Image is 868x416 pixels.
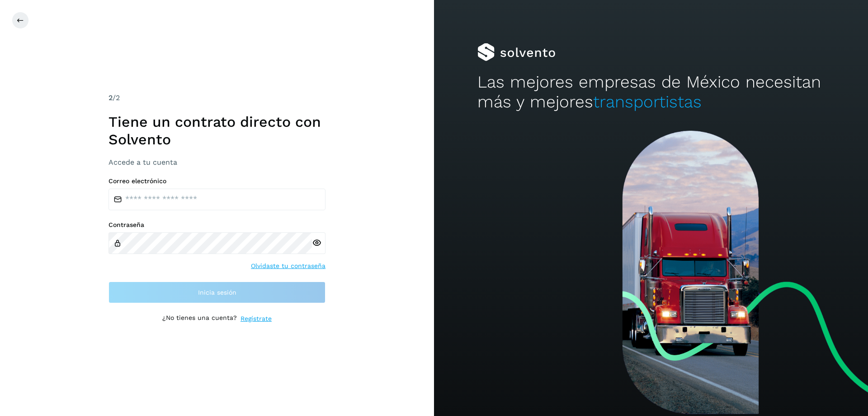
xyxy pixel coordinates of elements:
h1: Tiene un contrato directo con Solvento [108,113,325,148]
span: transportistas [593,92,702,111]
h3: Accede a tu cuenta [108,158,325,166]
span: Inicia sesión [198,289,236,296]
label: Contraseña [108,221,325,229]
a: Olvidaste tu contraseña [251,261,325,271]
a: Regístrate [241,314,272,324]
p: ¿No tienes una cuenta? [162,314,237,324]
button: Inicia sesión [108,282,325,303]
div: /2 [108,92,325,103]
span: 2 [108,93,113,102]
h2: Las mejores empresas de México necesitan más y mejores [477,72,825,112]
label: Correo electrónico [108,177,325,185]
